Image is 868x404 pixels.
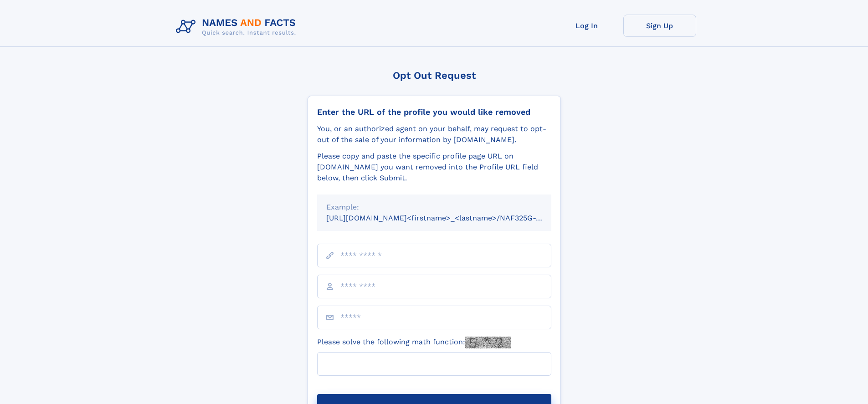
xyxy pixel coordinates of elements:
[326,214,569,222] small: [URL][DOMAIN_NAME]<firstname>_<lastname>/NAF325G-xxxxxxxx
[172,15,303,39] img: Logo Names and Facts
[317,151,551,184] div: Please copy and paste the specific profile page URL on [DOMAIN_NAME] you want removed into the Pr...
[317,123,551,145] div: You, or an authorized agent on your behalf, may request to opt-out of the sale of your informatio...
[308,70,561,81] div: Opt Out Request
[550,15,623,37] a: Log In
[317,337,511,348] label: Please solve the following math function:
[326,202,542,213] div: Example:
[623,15,696,37] a: Sign Up
[317,107,551,117] div: Enter the URL of the profile you would like removed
